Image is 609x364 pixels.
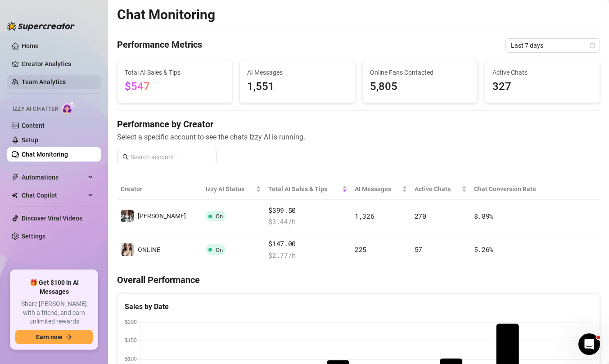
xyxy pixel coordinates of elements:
span: Share [PERSON_NAME] with a friend, and earn unlimited rewards [15,300,93,326]
h2: Chat Monitoring [117,6,215,23]
img: Amy [121,210,134,222]
th: Total AI Sales & Tips [265,179,351,200]
span: ONLINE [138,246,160,253]
span: 1,326 [355,211,374,220]
h4: Performance Metrics [117,38,202,53]
a: Content [22,122,45,129]
h4: Performance by Creator [117,118,600,130]
img: Chat Copilot [12,192,18,198]
span: $399.50 [268,205,347,216]
span: Automations [22,170,86,184]
span: Total AI Sales & Tips [125,67,225,77]
span: 270 [415,211,426,220]
img: logo-BBDzfeDw.svg [7,22,75,31]
a: Home [22,42,39,49]
a: Setup [22,136,38,144]
th: Creator [117,179,202,200]
span: search [122,154,129,160]
button: Earn nowarrow-right [15,330,93,344]
span: 🎁 Get $100 in AI Messages [15,279,93,296]
span: calendar [590,43,595,48]
span: 327 [492,78,592,95]
span: On [216,213,223,220]
th: AI Messages [351,179,411,200]
span: 5,805 [370,78,470,95]
span: $ 2.77 /h [268,250,347,261]
span: arrow-right [66,334,72,340]
span: Active Chats [415,184,460,194]
span: AI Messages [247,67,347,77]
a: Team Analytics [22,78,66,85]
span: 1,551 [247,78,347,95]
th: Chat Conversion Rate [470,179,552,200]
span: Earn now [36,333,62,341]
a: Creator Analytics [22,57,94,71]
a: Settings [22,233,45,240]
span: Izzy AI Status [206,184,254,194]
span: Chat Copilot [22,188,86,202]
th: Izzy AI Status [202,179,265,200]
a: Chat Monitoring [22,151,68,158]
span: Izzy AI Chatter [13,105,58,113]
span: Select a specific account to see the chats Izzy AI is running. [117,131,600,143]
span: Last 7 days [511,39,595,52]
div: Sales by Date [125,301,592,312]
img: ONLINE [121,243,134,256]
span: $ 3.44 /h [268,216,347,227]
span: 5.26 % [474,245,494,254]
span: thunderbolt [12,174,19,181]
span: 57 [415,245,422,254]
span: [PERSON_NAME] [138,212,186,220]
span: Online Fans Contacted [370,67,470,77]
span: Total AI Sales & Tips [268,184,340,194]
iframe: Intercom live chat [578,333,600,355]
span: On [216,247,223,253]
a: Discover Viral Videos [22,215,82,222]
th: Active Chats [411,179,470,200]
span: 8.89 % [474,211,494,220]
span: $147.00 [268,238,347,249]
span: Active Chats [492,67,592,77]
span: $547 [125,80,150,93]
span: AI Messages [355,184,400,194]
span: 225 [355,245,366,254]
input: Search account... [131,152,212,162]
img: AI Chatter [62,101,76,114]
h4: Overall Performance [117,274,600,286]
